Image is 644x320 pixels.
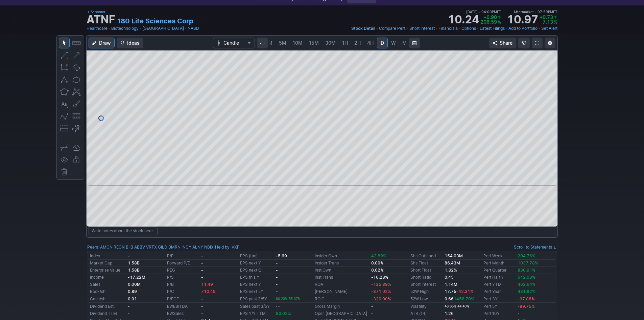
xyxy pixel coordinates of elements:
[276,260,278,265] b: -
[322,38,339,48] a: 30M
[166,288,200,295] td: P/C
[166,274,200,281] td: P/S
[214,244,239,251] div: | :
[59,154,70,165] button: Hide drawings
[371,282,391,287] span: -125.89%
[489,38,516,48] button: Share
[204,244,214,251] a: NBIX
[482,295,516,303] td: Perf 3Y
[445,268,457,273] b: 1.32%
[483,14,497,20] span: +6.90
[409,253,443,260] td: Shs Outstand
[128,260,140,265] b: 1.58B
[505,25,508,32] span: •
[508,25,538,32] a: Add to Portfolio
[276,38,289,48] a: 5M
[482,281,516,288] td: Perf YTD
[409,38,420,48] button: Range
[518,311,520,316] b: -
[409,260,443,267] td: Shs Float
[364,38,377,48] a: 4H
[166,281,200,288] td: P/B
[445,282,457,287] b: 1.14M
[279,40,286,46] span: 5M
[128,289,137,294] b: 0.89
[239,281,274,288] td: EPS next Y
[309,40,319,46] span: 15M
[117,16,193,26] a: 180 Life Sciences Corp
[445,275,454,280] a: 0.45
[276,253,287,258] b: -5.69
[540,14,553,20] span: +0.73
[201,282,213,287] span: 11.49
[71,111,82,122] button: Fibonacci retracements
[313,281,370,288] td: ROA
[71,62,82,73] button: Rotated rectangle
[89,288,126,295] td: Book/sh
[371,275,388,280] b: -16.23%
[128,304,130,309] b: -
[518,260,538,265] span: 1037.78%
[71,99,82,109] button: Brush
[71,74,82,85] button: Ellipse
[376,25,378,32] span: •
[479,10,480,14] span: •
[201,260,203,265] b: -
[482,303,516,310] td: Perf 5Y
[445,296,474,301] b: 0.66
[406,25,409,32] span: •
[201,268,203,273] b: -
[59,74,70,85] button: Triangle
[128,253,130,258] b: -
[59,167,70,177] button: Remove all drawings
[59,38,70,48] button: Mouse
[239,288,274,295] td: EPS next 5Y
[87,244,214,251] div: :
[507,14,538,25] strong: 10.97
[188,25,199,32] a: NASD
[59,99,70,109] button: Text
[276,289,278,294] b: -
[128,311,130,316] b: -
[232,244,239,251] a: VXF
[377,38,388,48] a: D
[166,253,200,260] td: P/E
[391,40,396,46] span: W
[59,123,70,134] button: Position
[239,310,274,317] td: EPS Y/Y TTM
[351,38,364,48] a: 2H
[482,274,516,281] td: Perf Half Y
[325,40,336,46] span: 30M
[257,38,268,48] button: Interval
[482,253,516,260] td: Perf Week
[89,253,126,260] td: Index
[482,267,516,274] td: Perf Quarter
[482,310,516,317] td: Perf 10Y
[166,310,200,317] td: EV/Sales
[482,260,516,267] td: Perf Month
[371,304,373,309] b: -
[71,123,82,134] button: Anchored VWAP
[168,244,181,251] a: BMRN
[518,253,535,258] span: 204.76%
[128,282,141,287] b: 0.00M
[379,25,406,32] a: Compare Perf.
[518,282,535,287] span: 462.64%
[142,25,184,32] a: [GEOGRAPHIC_DATA]
[402,40,407,46] span: M
[339,38,351,48] a: 1H
[445,289,474,294] b: 17.75
[351,26,375,31] span: Stock Detail
[201,275,203,280] b: -
[518,289,535,294] span: 481.82%
[409,288,443,295] td: 52W High
[239,303,274,310] td: Sales past 3/5Y
[541,25,557,32] a: Set Alert
[166,260,200,267] td: Forward P/E
[435,25,438,32] span: •
[445,260,460,265] b: 86.43M
[454,296,474,301] span: 1456.70%
[367,40,374,46] span: 4H
[371,296,391,301] span: -320.00%
[409,303,443,310] td: Volatility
